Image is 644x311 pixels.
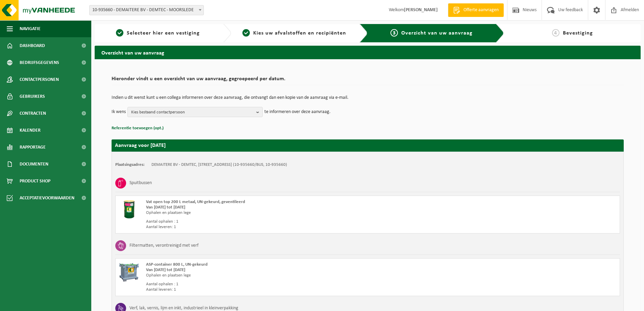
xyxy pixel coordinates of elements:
[151,162,287,168] td: DEMAITERE BV - DEMTEC, [STREET_ADDRESS] (10-935660/BUS, 10-935660)
[390,29,398,37] span: 3
[115,143,166,148] strong: Aanvraag voor [DATE]
[116,29,123,37] span: 1
[552,29,559,37] span: 4
[448,3,504,17] a: Offerte aanvragen
[129,178,152,188] h3: Spuitbussen
[242,29,250,37] span: 2
[146,224,395,230] div: Aantal leveren: 1
[264,107,331,117] p: te informeren over deze aanvraag.
[235,29,354,37] a: 2Kies uw afvalstoffen en recipiënten
[20,190,74,206] span: Acceptatievoorwaarden
[20,71,59,88] span: Contactpersonen
[112,76,624,85] h2: Hieronder vindt u een overzicht van uw aanvraag, gegroepeerd per datum.
[95,46,641,59] h2: Overzicht van uw aanvraag
[20,139,46,156] span: Rapportage
[20,105,46,122] span: Contracten
[115,162,145,167] strong: Plaatsingsadres:
[89,5,204,15] span: 10-935660 - DEMAITERE BV - DEMTEC - MOORSLEDE
[131,107,254,117] span: Kies bestaand contactpersoon
[20,88,45,105] span: Gebruikers
[146,210,395,216] div: Ophalen en plaatsen lege
[20,54,59,71] span: Bedrijfsgegevens
[146,205,185,209] strong: Van [DATE] tot [DATE]
[119,199,139,220] img: PB-OT-0200-MET-00-03.png
[112,124,164,133] button: Referentie toevoegen (opt.)
[146,219,395,224] div: Aantal ophalen : 1
[563,30,593,36] span: Bevestiging
[127,30,200,36] span: Selecteer hier een vestiging
[127,107,263,117] button: Kies bestaand contactpersoon
[146,268,185,272] strong: Van [DATE] tot [DATE]
[20,20,41,37] span: Navigatie
[146,262,208,267] span: ASP-container 800 L, UN-gekeurd
[401,30,473,36] span: Overzicht van uw aanvraag
[146,200,245,204] span: Vat open top 200 L metaal, UN-gekeurd, geventileerd
[20,173,50,190] span: Product Shop
[146,282,395,287] div: Aantal ophalen : 1
[129,240,198,251] h3: Filtermatten, verontreinigd met verf
[20,156,48,173] span: Documenten
[98,29,218,37] a: 1Selecteer hier een vestiging
[146,273,395,278] div: Ophalen en plaatsen lege
[112,107,126,117] p: Ik wens
[20,122,41,139] span: Kalender
[90,5,204,15] span: 10-935660 - DEMAITERE BV - DEMTEC - MOORSLEDE
[20,37,45,54] span: Dashboard
[146,287,395,292] div: Aantal leveren: 1
[253,30,346,36] span: Kies uw afvalstoffen en recipiënten
[404,7,438,13] strong: [PERSON_NAME]
[119,262,139,282] img: PB-AP-0800-MET-02-01.png
[462,7,500,14] span: Offerte aanvragen
[112,95,624,100] p: Indien u dit wenst kunt u een collega informeren over deze aanvraag, die ontvangt dan een kopie v...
